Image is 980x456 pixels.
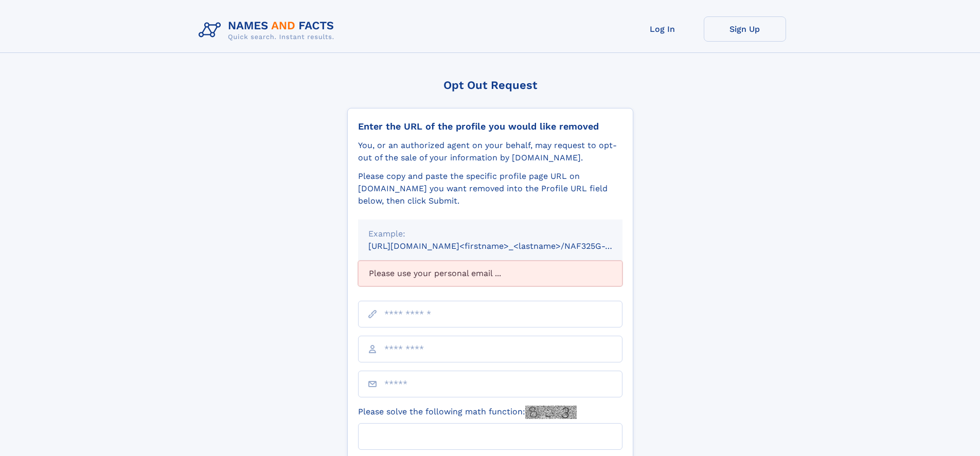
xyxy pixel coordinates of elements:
div: Please copy and paste the specific profile page URL on [DOMAIN_NAME] you want removed into the Pr... [358,170,622,207]
div: Example: [368,228,612,240]
img: Logo Names and Facts [194,16,343,44]
a: Log In [621,16,704,42]
div: Please use your personal email ... [358,261,622,286]
div: You, or an authorized agent on your behalf, may request to opt-out of the sale of your informatio... [358,139,622,164]
label: Please solve the following math function: [358,406,577,419]
div: Opt Out Request [347,79,633,92]
small: [URL][DOMAIN_NAME]<firstname>_<lastname>/NAF325G-xxxxxxxx [368,241,642,251]
div: Enter the URL of the profile you would like removed [358,121,622,132]
a: Sign Up [704,16,786,42]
